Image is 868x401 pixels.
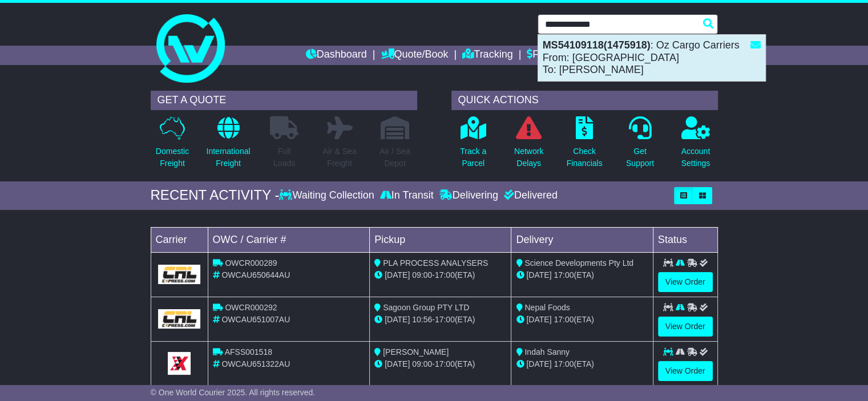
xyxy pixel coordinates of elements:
[383,303,469,312] span: Sagoon Group PTY LTD
[322,145,356,169] p: Air & Sea Freight
[206,145,250,169] p: International Freight
[412,315,432,324] span: 10:56
[526,359,551,368] span: [DATE]
[538,35,765,81] div: : Oz Cargo Carriers From: [GEOGRAPHIC_DATA] To: [PERSON_NAME]
[526,315,551,324] span: [DATE]
[626,145,654,169] p: Get Support
[524,303,570,312] span: Nepal Foods
[514,145,543,169] p: Network Delays
[151,388,316,397] span: © One World Courier 2025. All rights reserved.
[435,315,455,324] span: 17:00
[225,347,272,357] span: AFSS001518
[412,270,432,280] span: 09:00
[168,352,191,375] img: GetCarrierServiceLogo
[543,39,651,51] strong: MS54109118(1475918)
[526,270,551,280] span: [DATE]
[225,303,277,312] span: OWCR000292
[383,347,449,357] span: [PERSON_NAME]
[377,189,437,202] div: In Transit
[435,359,455,368] span: 17:00
[151,187,280,204] div: RECENT ACTIVITY -
[524,347,570,357] span: Indah Sanny
[501,189,558,202] div: Delivered
[516,358,648,370] div: (ETA)
[625,116,655,176] a: GetSupport
[451,91,718,110] div: QUICK ACTIONS
[435,270,455,280] span: 17:00
[554,270,574,280] span: 17:00
[554,315,574,324] span: 17:00
[279,189,377,202] div: Waiting Collection
[156,145,189,169] p: Domestic Freight
[527,46,579,65] a: Financials
[383,258,488,268] span: PLA PROCESS ANALYSERS
[658,317,713,337] a: View Order
[385,315,410,324] span: [DATE]
[437,189,501,202] div: Delivering
[381,46,448,65] a: Quote/Book
[158,265,201,284] img: GetCarrierServiceLogo
[380,145,410,169] p: Air / Sea Depot
[681,116,711,176] a: AccountSettings
[205,116,251,176] a: InternationalFreight
[385,270,410,280] span: [DATE]
[221,315,290,324] span: OWCAU651007AU
[567,145,603,169] p: Check Financials
[158,309,201,329] img: GetCarrierServiceLogo
[516,314,648,326] div: (ETA)
[208,227,370,252] td: OWC / Carrier #
[566,116,603,176] a: CheckFinancials
[374,314,506,326] div: - (ETA)
[554,359,574,368] span: 17:00
[225,258,277,268] span: OWCR000289
[524,258,633,268] span: Science Developments Pty Ltd
[370,227,511,252] td: Pickup
[221,359,290,368] span: OWCAU651322AU
[681,145,710,169] p: Account Settings
[385,359,410,368] span: [DATE]
[516,269,648,281] div: (ETA)
[155,116,189,176] a: DomesticFreight
[459,116,487,176] a: Track aParcel
[514,116,544,176] a: NetworkDelays
[221,270,290,280] span: OWCAU650644AU
[270,145,298,169] p: Full Loads
[151,227,208,252] td: Carrier
[658,272,713,292] a: View Order
[306,46,367,65] a: Dashboard
[653,227,717,252] td: Status
[374,358,506,370] div: - (ETA)
[412,359,432,368] span: 09:00
[658,361,713,381] a: View Order
[460,145,486,169] p: Track a Parcel
[462,46,512,65] a: Tracking
[511,227,653,252] td: Delivery
[151,91,417,110] div: GET A QUOTE
[374,269,506,281] div: - (ETA)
